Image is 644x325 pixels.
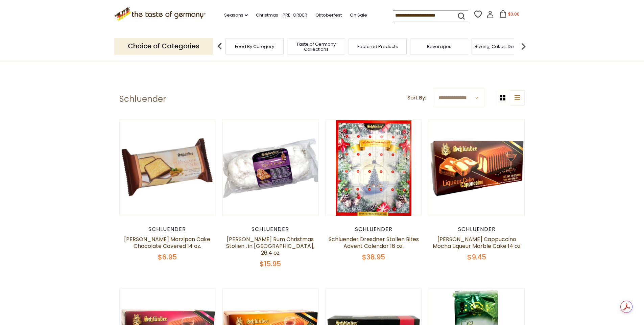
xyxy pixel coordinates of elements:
img: Schluender [120,120,215,216]
div: Schluender [326,226,422,233]
span: $38.95 [362,252,385,262]
img: Schluender [429,120,525,216]
a: On Sale [350,11,367,19]
span: $15.95 [260,259,281,269]
div: Schluender [429,226,525,233]
p: Choice of Categories [114,38,213,54]
a: Oktoberfest [315,11,342,19]
a: Beverages [427,44,451,49]
a: Seasons [224,11,248,19]
a: [PERSON_NAME] Cappuccino Mocha Liqueur Marble Cake 14 oz [433,235,521,250]
a: [PERSON_NAME] Rum Christmas Stollen , in [GEOGRAPHIC_DATA], 26.4 oz [226,235,314,257]
a: Food By Category [235,44,274,49]
div: Schluender [222,226,319,233]
a: Taste of Germany Collections [289,42,343,52]
img: previous arrow [213,40,226,53]
h1: Schluender [119,94,166,104]
a: [PERSON_NAME] Marzipan Cake Chocolate Covered 14 oz. [124,235,210,250]
img: next arrow [517,40,530,53]
a: Featured Products [357,44,398,49]
button: $0.00 [495,10,524,20]
span: $0.00 [508,11,520,17]
a: Christmas - PRE-ORDER [256,11,307,19]
img: Schluender [223,120,318,216]
div: Schluender [119,226,216,233]
span: $6.95 [158,252,177,262]
span: $9.45 [467,252,486,262]
label: Sort By: [407,94,426,102]
img: Schluender [326,120,422,216]
a: Baking, Cakes, Desserts [475,44,527,49]
a: Schluender Dresdner Stollen Bites Advent Calendar 16 oz. [329,235,419,250]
